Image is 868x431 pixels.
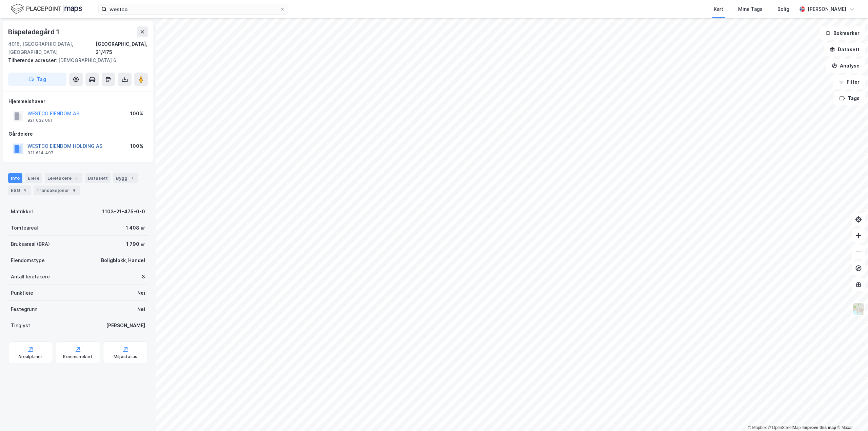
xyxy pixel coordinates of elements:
button: Tag [8,73,66,86]
button: Tags [834,92,865,105]
div: Bygg [113,173,138,183]
div: Boligblokk, Handel [101,256,145,265]
div: [PERSON_NAME] [106,321,145,330]
div: Datasett [85,173,111,183]
div: 1 408 ㎡ [126,224,145,232]
div: Bolig [777,5,789,13]
button: Analyse [826,59,865,73]
img: logo.f888ab2527a4732fd821a326f86c7f29.svg [11,3,82,15]
div: Festegrunn [11,305,37,313]
div: 100% [130,142,143,150]
div: 100% [130,110,143,118]
div: Kart [714,5,723,13]
button: Datasett [824,43,865,56]
div: Kontrollprogram for chat [834,398,868,431]
div: 1103-21-475-0-0 [102,208,145,216]
div: Miljøstatus [114,354,137,359]
div: Punktleie [11,289,33,297]
iframe: Chat Widget [834,398,868,431]
div: Antall leietakere [11,273,50,281]
div: Nei [137,305,145,313]
div: 4 [71,187,77,194]
div: Bruksareal (BRA) [11,240,50,248]
div: Hjemmelshaver [8,97,147,105]
div: Matrikkel [11,208,33,216]
span: Tilhørende adresser: [8,57,58,63]
div: Arealplaner [18,354,42,359]
div: ESG [8,185,31,195]
div: Tinglyst [11,321,30,330]
div: Nei [137,289,145,297]
button: Filter [833,75,865,89]
div: [PERSON_NAME] [808,5,846,13]
button: Bokmerker [820,26,865,40]
div: 4 [21,187,28,194]
div: [GEOGRAPHIC_DATA], 21/475 [96,40,148,56]
div: Tomteareal [11,224,38,232]
a: OpenStreetMap [768,425,801,430]
a: Improve this map [803,425,836,430]
div: Info [8,173,22,183]
div: Kommunekart [63,354,93,359]
div: [DEMOGRAPHIC_DATA] 6 [8,56,142,64]
div: Leietakere [45,173,82,183]
div: 1 790 ㎡ [126,240,145,248]
div: Transaksjoner [34,185,80,195]
input: Søk på adresse, matrikkel, gårdeiere, leietakere eller personer [107,4,280,14]
div: 3 [73,175,80,181]
div: Eiere [25,173,42,183]
div: 1 [129,175,136,181]
div: Bispeladegård 1 [8,26,61,37]
div: Gårdeiere [8,130,147,138]
div: 4016, [GEOGRAPHIC_DATA], [GEOGRAPHIC_DATA] [8,40,96,56]
img: Z [852,302,865,315]
a: Mapbox [748,425,767,430]
div: Eiendomstype [11,256,45,265]
div: Mine Tags [738,5,763,13]
div: 921 632 061 [27,118,53,123]
div: 921 614 497 [27,150,54,156]
div: 3 [142,273,145,281]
